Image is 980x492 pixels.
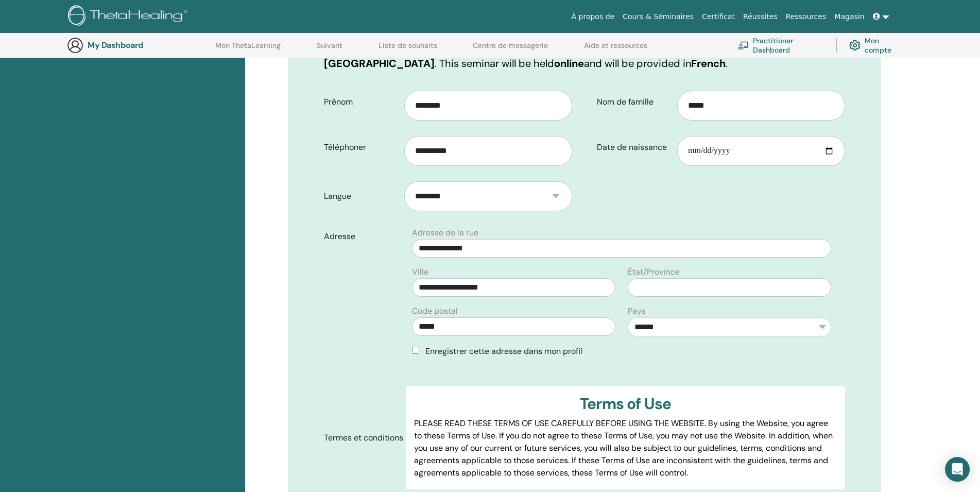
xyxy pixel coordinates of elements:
img: cog.svg [849,38,860,53]
a: Aide et ressources [584,41,647,58]
label: Langue [316,186,404,206]
label: État/Province [628,266,679,278]
label: Téléphoner [316,138,404,157]
label: Code postal [412,305,458,317]
a: Centre de messagerie [473,41,548,58]
label: Adresse de la rue [412,227,478,239]
a: Mon compte [849,34,903,57]
img: logo.png [68,5,191,28]
b: online [554,57,584,70]
a: Ressources [782,7,831,26]
a: Réussites [739,7,781,26]
div: Open Intercom Messenger [945,457,970,482]
label: Prénom [316,92,404,112]
a: À propos de [568,7,619,26]
label: Nom de famille [589,92,677,112]
a: Cours & Séminaires [618,7,698,26]
a: Suivant [317,41,342,58]
a: Certificat [698,7,739,26]
b: [GEOGRAPHIC_DATA], [GEOGRAPHIC_DATA] [324,41,789,70]
a: Liste de souhaits [379,41,437,58]
b: French [691,57,726,70]
label: Ville [412,266,428,278]
label: Termes et conditions [316,428,406,448]
label: Pays [628,305,646,317]
h3: Terms of Use [414,395,837,413]
label: Adresse [316,227,406,246]
label: Date de naissance [589,138,677,157]
img: generic-user-icon.jpg [67,37,83,54]
a: Practitioner Dashboard [738,34,823,57]
a: Mon ThetaLearning [215,41,281,58]
p: PLEASE READ THESE TERMS OF USE CAREFULLY BEFORE USING THE WEBSITE. By using the Website, you agre... [414,417,837,479]
span: Enregistrer cette adresse dans mon profil [425,346,582,357]
h3: My Dashboard [88,40,191,50]
img: chalkboard-teacher.svg [738,41,749,49]
a: Magasin [830,7,868,26]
